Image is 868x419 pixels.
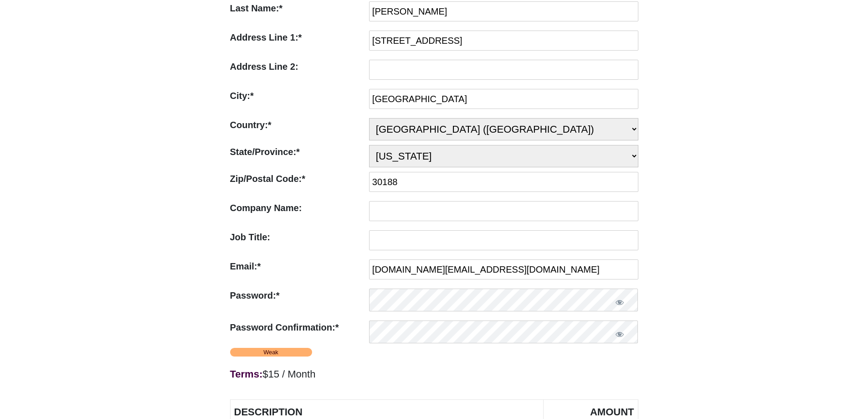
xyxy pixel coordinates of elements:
label: Address Line 1:* [230,31,365,44]
button: Show password [601,321,638,348]
button: Show password [601,289,638,316]
div: $15 / Month [230,366,638,383]
label: Password Confirmation:* [230,321,365,334]
label: Address Line 2: [230,60,365,73]
label: Company Name: [230,201,365,215]
label: Zip/Postal Code:* [230,172,365,186]
label: Job Title: [230,230,365,244]
strong: Terms: [230,368,263,380]
label: State/Province:* [230,145,365,159]
label: Email:* [230,259,365,273]
label: Last Name:* [230,1,365,15]
label: Password:* [230,289,365,302]
label: City:* [230,89,365,103]
label: Country:* [230,118,365,132]
span: Weak [230,348,312,357]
